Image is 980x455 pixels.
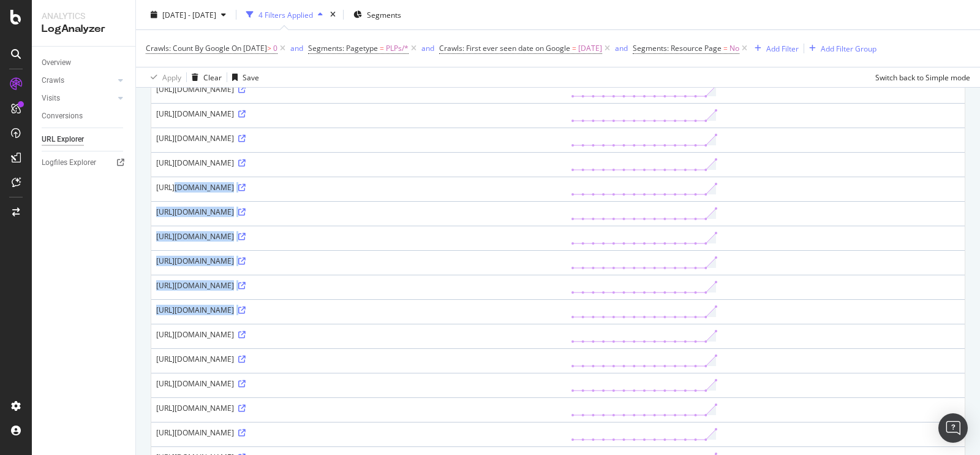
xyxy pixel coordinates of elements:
span: Crawls: First ever seen date on Google [439,43,570,53]
span: PLPs/* [386,40,409,57]
span: 0 [273,40,277,57]
div: Visits [42,92,60,105]
div: Crawls [42,74,64,87]
button: and [615,42,628,54]
div: [URL][DOMAIN_NAME] [156,305,561,315]
a: Conversions [42,110,127,123]
a: URL Explorer [42,133,127,146]
button: [DATE] - [DATE] [146,5,231,25]
div: [URL][DOMAIN_NAME] [156,378,561,389]
div: [URL][DOMAIN_NAME] [156,158,561,168]
div: [URL][DOMAIN_NAME] [156,182,561,193]
span: = [380,43,384,53]
div: URL Explorer [42,133,84,146]
button: Clear [187,67,222,87]
div: [URL][DOMAIN_NAME] [156,207,561,217]
div: Add Filter [766,43,799,53]
div: Logfiles Explorer [42,156,96,169]
a: Visits [42,92,115,105]
button: and [421,42,434,54]
div: and [615,43,628,53]
div: Apply [162,72,181,82]
div: [URL][DOMAIN_NAME] [156,84,561,94]
span: > [267,43,271,53]
a: Logfiles Explorer [42,156,127,169]
div: Add Filter Group [821,43,876,53]
div: [URL][DOMAIN_NAME] [156,133,561,143]
button: 4 Filters Applied [241,5,328,25]
span: On [DATE] [232,43,267,53]
span: = [572,43,576,53]
span: Crawls: Count By Google [146,43,230,53]
div: [URL][DOMAIN_NAME] [156,403,561,413]
div: Clear [203,72,222,82]
a: Overview [42,56,127,69]
div: [URL][DOMAIN_NAME] [156,256,561,266]
a: Crawls [42,74,115,87]
div: [URL][DOMAIN_NAME] [156,280,561,291]
div: times [328,9,338,21]
div: 4 Filters Applied [258,9,313,20]
div: Overview [42,56,71,69]
span: Segments: Resource Page [633,43,722,53]
div: Analytics [42,10,126,22]
div: LogAnalyzer [42,22,126,36]
button: Add Filter [750,41,799,56]
button: Segments [349,5,406,25]
div: Open Intercom Messenger [938,413,968,443]
div: [URL][DOMAIN_NAME] [156,109,561,119]
button: Add Filter Group [804,41,876,56]
button: Save [227,67,259,87]
span: [DATE] [578,40,602,57]
span: Segments [367,9,401,20]
div: and [290,43,303,53]
button: and [290,42,303,54]
div: [URL][DOMAIN_NAME] [156,354,561,364]
span: = [723,43,728,53]
div: [URL][DOMAIN_NAME] [156,427,561,438]
button: Apply [146,67,181,87]
div: [URL][DOMAIN_NAME] [156,231,561,242]
button: Switch back to Simple mode [870,67,970,87]
div: Switch back to Simple mode [875,72,970,82]
span: [DATE] - [DATE] [162,9,216,20]
div: and [421,43,434,53]
div: Save [243,72,259,82]
div: Conversions [42,110,83,123]
div: [URL][DOMAIN_NAME] [156,329,561,340]
span: No [729,40,739,57]
span: Segments: Pagetype [308,43,378,53]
